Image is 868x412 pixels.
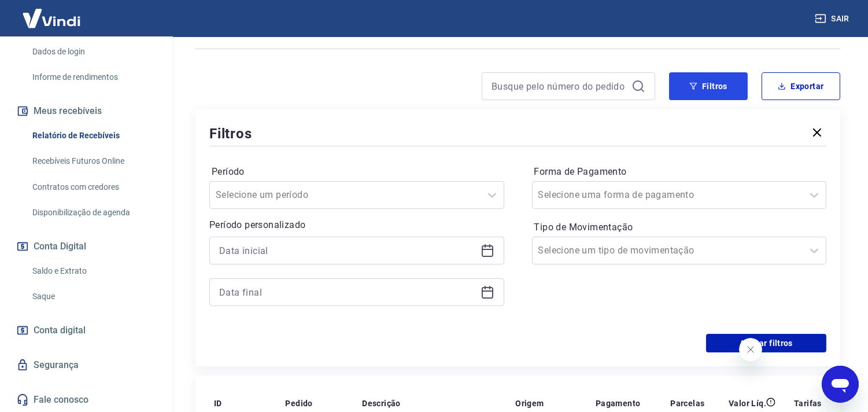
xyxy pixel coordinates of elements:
[534,165,825,179] label: Forma de Pagamento
[28,259,159,283] a: Saldo e Extrato
[28,149,159,173] a: Recebíveis Futuros Online
[812,8,854,30] button: Sair
[515,398,544,409] p: Origem
[706,334,826,352] button: Aplicar filtros
[28,124,159,148] a: Relatório de Recebíveis
[285,398,312,409] p: Pedido
[28,201,159,225] a: Disponibilização de agenda
[219,284,476,301] input: Data final
[209,218,504,232] p: Período personalizado
[670,398,704,409] p: Parcelas
[596,398,641,409] p: Pagamento
[28,175,159,199] a: Contratos com credores
[362,398,401,409] p: Descrição
[534,220,825,234] label: Tipo de Movimentação
[14,234,159,259] button: Conta Digital
[209,124,252,143] h5: Filtros
[212,165,502,179] label: Período
[729,398,766,409] p: Valor Líq.
[14,352,159,378] a: Segurança
[669,72,748,100] button: Filtros
[7,8,97,17] span: Olá! Precisa de ajuda?
[28,40,159,64] a: Dados de login
[492,78,627,95] input: Busque pelo número do pedido
[28,285,159,308] a: Saque
[14,98,159,124] button: Meus recebíveis
[762,72,840,100] button: Exportar
[34,322,86,339] span: Conta digital
[14,1,89,36] img: Vindi
[739,338,762,361] iframe: Fechar mensagem
[219,242,476,259] input: Data inicial
[822,366,859,403] iframe: Botão para abrir a janela de mensagens
[794,398,822,409] p: Tarifas
[28,65,159,89] a: Informe de rendimentos
[14,318,159,343] a: Conta digital
[214,398,222,409] p: ID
